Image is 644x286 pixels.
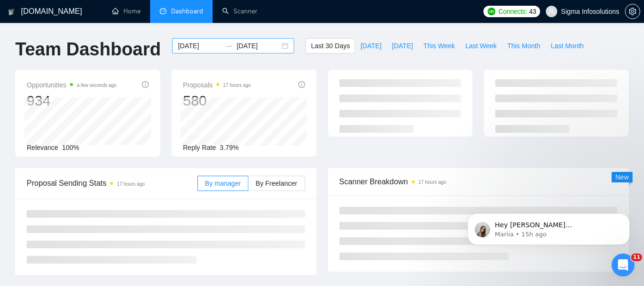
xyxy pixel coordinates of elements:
span: to [225,42,233,50]
span: user [548,8,555,15]
button: [DATE] [387,38,418,53]
span: 11 [631,254,642,261]
button: Last 30 Days [306,38,355,53]
span: Relevance [27,144,58,151]
span: Proposal Sending Stats [27,177,197,189]
span: Proposals [183,79,251,91]
span: Dashboard [171,7,203,15]
h1: Team Dashboard [15,38,161,61]
span: Last Week [465,41,497,51]
time: 17 hours ago [117,181,144,187]
span: By Freelancer [256,180,297,187]
span: Last Month [551,41,583,51]
input: Start date [178,41,221,51]
span: setting [625,8,640,15]
span: 43 [529,6,536,17]
span: 3.79% [220,144,239,151]
div: 934 [27,92,117,110]
span: swap-right [225,42,233,50]
a: homeHome [112,7,141,15]
span: dashboard [160,8,166,14]
span: Reply Rate [183,144,216,151]
a: searchScanner [222,7,257,15]
span: Last 30 Days [311,41,350,51]
button: Last Month [545,38,589,53]
span: This Month [507,41,540,51]
span: By manager [205,180,241,187]
span: 100% [62,144,79,151]
button: This Month [502,38,545,53]
span: Opportunities [27,79,117,91]
input: End date [236,41,280,51]
span: Scanner Breakdown [339,176,618,188]
button: This Week [418,38,460,53]
span: [DATE] [392,41,413,51]
button: setting [625,4,640,19]
img: logo [8,4,15,20]
time: 17 hours ago [223,83,251,88]
p: Message from Mariia, sent 15h ago [41,37,164,45]
span: New [615,173,629,181]
iframe: Intercom live chat [612,254,634,276]
time: a few seconds ago [77,83,116,88]
div: 580 [183,92,251,110]
button: [DATE] [355,38,387,53]
time: 17 hours ago [419,180,446,185]
button: Last Week [460,38,502,53]
span: info-circle [298,81,305,88]
span: Hey [PERSON_NAME][EMAIL_ADDRESS][DOMAIN_NAME], Looks like your Upwork agency Sigma Infosolutions ... [41,28,164,197]
span: This Week [423,41,455,51]
span: [DATE] [360,41,381,51]
img: upwork-logo.png [488,8,495,15]
iframe: Intercom notifications message [453,193,644,260]
span: Connects: [498,6,527,17]
span: info-circle [142,81,149,88]
a: setting [625,8,640,15]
